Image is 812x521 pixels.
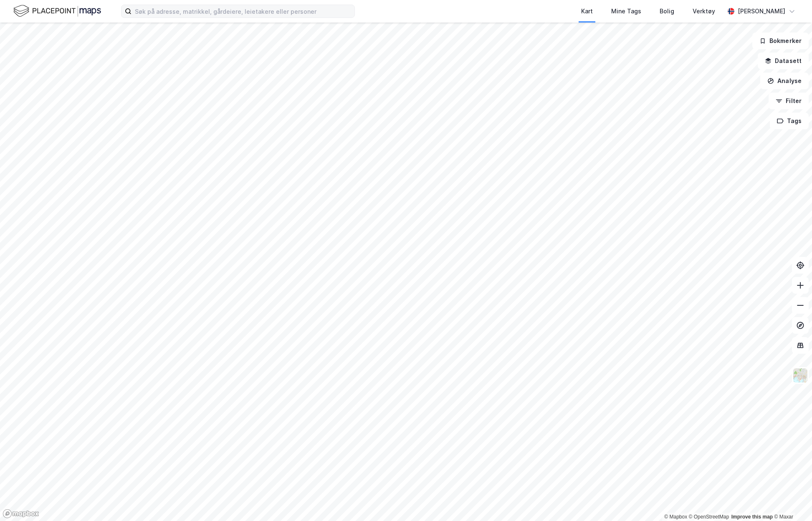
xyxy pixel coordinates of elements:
[731,514,773,520] a: Improve this map
[581,6,593,16] div: Kart
[738,6,785,16] div: [PERSON_NAME]
[758,53,809,69] button: Datasett
[770,113,809,129] button: Tags
[664,514,687,520] a: Mapbox
[752,33,809,49] button: Bokmerker
[689,514,729,520] a: OpenStreetMap
[693,6,715,16] div: Verktøy
[660,6,674,16] div: Bolig
[770,481,812,521] div: Kontrollprogram for chat
[792,367,808,383] img: Z
[13,4,101,18] img: logo.f888ab2527a4732fd821a326f86c7f29.svg
[611,6,641,16] div: Mine Tags
[760,73,809,89] button: Analyse
[770,481,812,521] iframe: Chat Widget
[3,509,39,518] a: Mapbox homepage
[132,5,354,18] input: Søk på adresse, matrikkel, gårdeiere, leietakere eller personer
[769,93,809,109] button: Filter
